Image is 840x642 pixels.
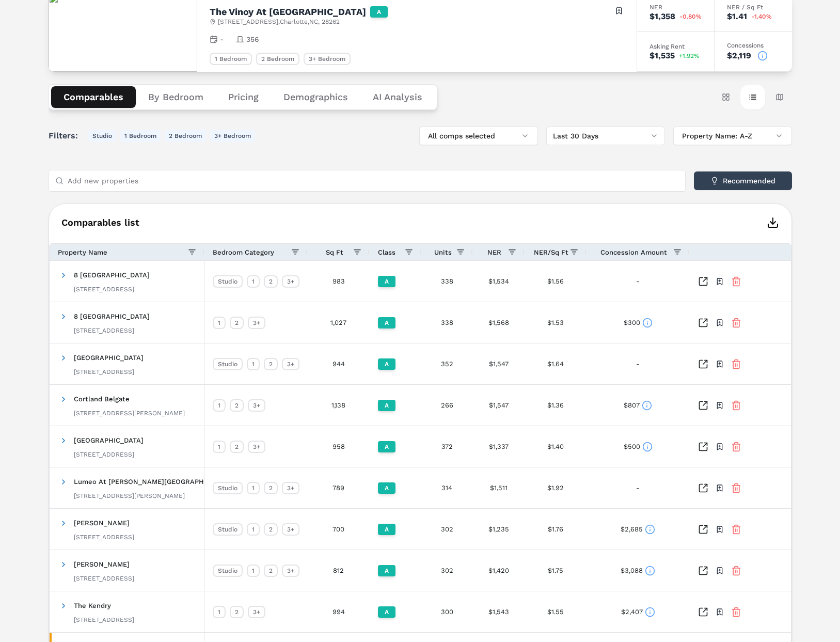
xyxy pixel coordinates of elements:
[264,358,278,370] div: 2
[308,261,370,302] div: 983
[378,358,395,370] div: A
[473,509,525,550] div: $1,235
[636,478,640,498] div: -
[698,566,708,576] a: Inspect Comparables
[308,385,370,426] div: 1,138
[698,607,708,617] a: Inspect Comparables
[694,171,792,190] button: Recommended
[378,441,395,452] div: A
[165,130,206,142] button: 2 Bedroom
[727,52,751,60] div: $2,119
[308,467,370,508] div: 789
[264,482,278,494] div: 2
[525,261,587,302] div: $1.56
[698,524,708,535] a: Inspect Comparables
[74,519,130,527] span: [PERSON_NAME]
[74,450,144,459] div: [STREET_ADDRESS]
[74,574,134,583] div: [STREET_ADDRESS]
[74,354,144,362] span: [GEOGRAPHIC_DATA]
[74,326,150,335] div: [STREET_ADDRESS]
[74,409,185,417] div: [STREET_ADDRESS][PERSON_NAME]
[421,385,473,426] div: 266
[421,426,473,467] div: 372
[308,302,370,343] div: 1,027
[421,302,473,343] div: 338
[624,436,653,457] div: $500
[248,441,265,453] div: 3+
[649,43,702,50] div: Asking Rent
[247,565,260,577] div: 1
[247,275,260,288] div: 1
[264,523,278,536] div: 2
[210,130,255,142] button: 3+ Bedroom
[370,6,388,18] div: A
[378,606,395,618] div: A
[247,523,260,536] div: 1
[210,7,366,17] h2: The Vinoy At [GEOGRAPHIC_DATA]
[421,343,473,384] div: 352
[230,317,244,329] div: 2
[624,395,652,415] div: $807
[727,4,780,10] div: NER / Sq Ft
[525,509,587,550] div: $1.76
[246,34,259,44] span: 356
[525,302,587,343] div: $1.53
[649,12,675,21] div: $1,358
[218,18,340,26] span: [STREET_ADDRESS] , Charlotte , NC , 28262
[230,441,244,453] div: 2
[525,385,587,426] div: $1.36
[213,606,226,618] div: 1
[421,261,473,302] div: 338
[473,550,525,591] div: $1,420
[282,358,299,370] div: 3+
[326,248,343,256] span: Sq Ft
[216,86,271,108] button: Pricing
[74,478,234,486] span: Lumeo At [PERSON_NAME][GEOGRAPHIC_DATA]
[378,400,395,411] div: A
[58,248,107,256] span: Property Name
[698,400,708,411] a: Inspect Comparables
[525,591,587,632] div: $1.55
[679,13,702,20] span: -0.80%
[421,509,473,550] div: 302
[282,275,299,288] div: 3+
[247,482,260,494] div: 1
[230,606,244,618] div: 2
[378,524,395,535] div: A
[74,271,150,279] span: 8 [GEOGRAPHIC_DATA]
[230,399,244,412] div: 2
[473,302,525,343] div: $1,568
[378,482,395,494] div: A
[473,467,525,508] div: $1,511
[419,127,538,145] button: All comps selected
[698,442,708,452] a: Inspect Comparables
[534,248,568,256] span: NER/Sq Ft
[213,482,243,494] div: Studio
[378,248,395,256] span: Class
[473,261,525,302] div: $1,534
[74,602,111,609] span: The Kendry
[213,523,243,536] div: Studio
[213,399,226,412] div: 1
[421,550,473,591] div: 302
[68,170,679,191] input: Add new properties
[49,130,84,142] span: Filters:
[220,34,224,44] span: -
[74,560,130,568] span: [PERSON_NAME]
[525,467,587,508] div: $1.92
[378,565,395,576] div: A
[679,53,700,59] span: +1.92%
[213,248,274,256] span: Bedroom Category
[360,86,435,108] button: AI Analysis
[282,482,299,494] div: 3+
[256,53,299,65] div: 2 Bedroom
[51,86,136,108] button: Comparables
[525,426,587,467] div: $1.40
[74,492,234,500] div: [STREET_ADDRESS][PERSON_NAME]
[308,591,370,632] div: 994
[636,354,640,374] div: -
[88,130,116,142] button: Studio
[378,317,395,328] div: A
[213,358,243,370] div: Studio
[304,53,351,65] div: 3+ Bedroom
